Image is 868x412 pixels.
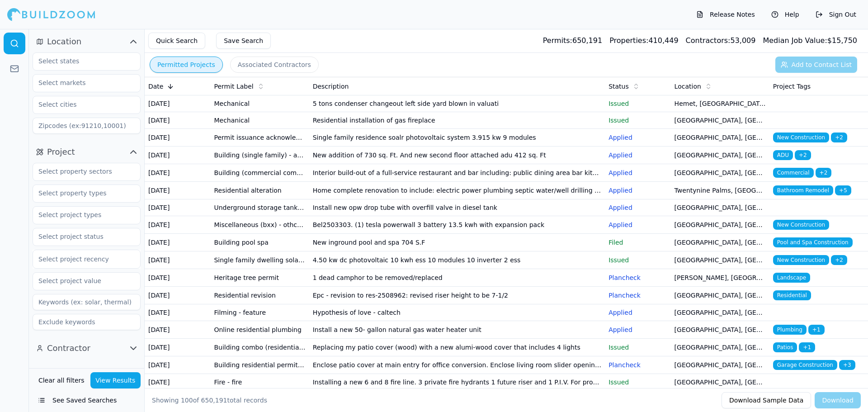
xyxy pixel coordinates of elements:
[609,133,667,142] p: Applied
[145,129,210,147] td: [DATE]
[722,392,811,408] button: Download Sample Data
[609,291,667,300] p: Plancheck
[33,53,129,69] input: Select states
[145,112,210,129] td: [DATE]
[309,234,605,251] td: New inground pool and spa 704 S.F
[313,82,349,91] span: Description
[309,95,605,112] td: 5 tons condenser changeout left side yard blown in valuati
[309,374,605,391] td: Installing a new 6 and 8 fire line. 3 private fire hydrants 1 future riser and 1 P.I.V. For propo...
[309,304,605,321] td: Hypothesis of love - caltech
[145,95,210,112] td: [DATE]
[609,35,678,46] div: 410,449
[773,220,829,230] span: New Construction
[210,164,309,182] td: Building (commercial commercial and mixed use) - alteration/repair
[210,374,309,391] td: Fire - fire
[609,82,629,91] span: Status
[33,392,141,408] button: See Saved Searches
[671,374,769,391] td: [GEOGRAPHIC_DATA], [GEOGRAPHIC_DATA]
[609,151,667,160] p: Applied
[609,325,667,334] p: Applied
[145,321,210,339] td: [DATE]
[671,269,769,287] td: [PERSON_NAME], [GEOGRAPHIC_DATA]
[773,82,811,91] span: Project Tags
[609,256,667,265] p: Issued
[795,150,811,160] span: + 2
[210,95,309,112] td: Mechanical
[309,287,605,304] td: Epc - revision to res-2508962: revised riser height to be 7-1/2
[210,216,309,234] td: Miscellaneous (bxx) - othcn - other construction
[214,82,253,91] span: Permit Label
[609,378,667,387] p: Issued
[773,360,837,370] span: Garage Construction
[145,147,210,164] td: [DATE]
[671,339,769,356] td: [GEOGRAPHIC_DATA], [GEOGRAPHIC_DATA]
[671,112,769,129] td: [GEOGRAPHIC_DATA], [GEOGRAPHIC_DATA]
[309,339,605,356] td: Replacing my patio cover (wood) with a new alumi-wood cover that includes 4 lights
[671,356,769,374] td: [GEOGRAPHIC_DATA], [GEOGRAPHIC_DATA]
[145,251,210,269] td: [DATE]
[33,273,129,289] input: Select project value
[33,75,129,91] input: Select markets
[145,339,210,356] td: [DATE]
[210,234,309,251] td: Building pool spa
[609,238,667,247] p: Filed
[33,341,141,355] button: Contractor
[33,145,141,159] button: Project
[47,342,90,355] span: Contractor
[799,342,815,352] span: + 1
[148,82,163,91] span: Date
[671,251,769,269] td: [GEOGRAPHIC_DATA], [GEOGRAPHIC_DATA]
[47,35,81,48] span: Location
[145,356,210,374] td: [DATE]
[773,342,797,352] span: Patios
[201,397,227,404] span: 650,191
[686,35,756,46] div: 53,009
[543,36,572,45] span: Permits:
[609,360,667,369] p: Plancheck
[309,269,605,287] td: 1 dead camphor to be removed/replaced
[210,287,309,304] td: Residential revision
[152,396,267,405] div: Showing of total records
[773,237,853,247] span: Pool and Spa Construction
[210,339,309,356] td: Building combo (residential) - alteration
[773,168,814,178] span: Commercial
[773,325,807,335] span: Plumbing
[210,356,309,374] td: Building residential permit - new dwellings additions remodels carports and garages
[309,216,605,234] td: Bel2503303. (1) tesla powerwall 3 battery 13.5 kwh with expansion pack
[309,321,605,339] td: Install a new 50- gallon natural gas water heater unit
[309,129,605,147] td: Single family residence soalr photovoltaic system 3.915 kw 9 modules
[33,185,129,201] input: Select property types
[671,287,769,304] td: [GEOGRAPHIC_DATA], [GEOGRAPHIC_DATA]
[309,164,605,182] td: Interior build-out of a full-service restaurant and bar including: public dining area bar kitchen...
[767,7,804,22] button: Help
[671,95,769,112] td: Hemet, [GEOGRAPHIC_DATA]
[145,269,210,287] td: [DATE]
[763,36,827,45] span: Median Job Value:
[33,314,141,330] input: Exclude keywords
[835,185,851,195] span: + 5
[33,96,129,113] input: Select cities
[675,82,701,91] span: Location
[609,99,667,108] p: Issued
[773,150,793,160] span: ADU
[609,116,667,125] p: Issued
[210,321,309,339] td: Online residential plumbing
[671,164,769,182] td: [GEOGRAPHIC_DATA], [GEOGRAPHIC_DATA]
[609,273,667,282] p: Plancheck
[47,146,75,158] span: Project
[309,182,605,199] td: Home complete renovation to include: electric power plumbing septic water/well drilling gas bathr...
[609,186,667,195] p: Applied
[210,147,309,164] td: Building (single family) - addition
[33,228,129,245] input: Select project status
[773,290,811,300] span: Residential
[33,163,129,180] input: Select property sectors
[671,199,769,216] td: [GEOGRAPHIC_DATA], [GEOGRAPHIC_DATA]
[33,118,141,134] input: Zipcodes (ex:91210,10001)
[309,251,605,269] td: 4.50 kw dc photovoltaic 10 kwh ess 10 modules 10 inverter 2 ess
[816,168,832,178] span: + 2
[145,182,210,199] td: [DATE]
[148,33,205,49] button: Quick Search
[210,182,309,199] td: Residential alteration
[831,255,847,265] span: + 2
[210,304,309,321] td: Filming - feature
